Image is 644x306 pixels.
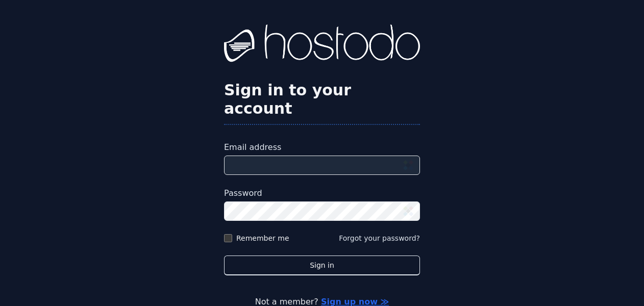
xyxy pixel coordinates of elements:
[224,141,420,154] label: Email address
[403,206,413,216] img: Sticky Password
[224,81,420,118] h2: Sign in to your account
[339,233,420,243] button: Forgot your password?
[224,256,420,275] button: Sign in
[403,160,413,170] img: Sticky Password
[224,24,420,65] img: Hostodo
[236,233,289,243] label: Remember me
[224,187,420,199] label: Password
